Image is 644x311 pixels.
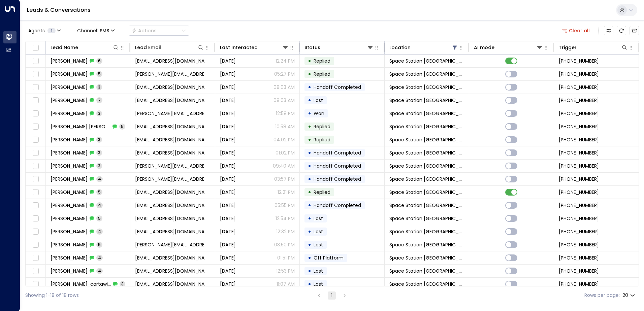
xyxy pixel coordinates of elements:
span: Space Station Doncaster [389,189,464,196]
p: 12:32 PM [276,228,295,235]
span: 3 [96,163,102,169]
span: 3 [96,150,102,155]
span: Michaela Hoshang [51,123,110,130]
div: AI mode [474,43,543,51]
span: eddie.vabole@gmail.com [135,163,210,169]
span: Channel: [74,26,118,35]
span: Edijs Vabole [51,163,88,169]
span: lynne.craighead@btinternet.com [135,71,210,77]
p: 10:58 AM [275,123,295,130]
span: Handoff Completed [314,176,361,182]
div: Location [389,43,458,51]
span: 4 [96,176,103,182]
span: Yesterday [220,58,236,64]
div: Last Interacted [220,43,258,51]
span: Peaty1@live.co.uk [135,136,210,143]
span: Peter Corbett [51,136,88,143]
span: ianbarnes2006@gmail.com [135,149,210,156]
span: +447807182052 [559,215,599,222]
span: nathan7346@outlook.com [135,281,210,287]
span: 3 [96,137,102,142]
div: • [308,95,311,106]
span: Sep 08, 2025 [220,136,236,143]
span: Ian Barnes [51,149,88,156]
span: Aug 02, 2025 [220,215,236,222]
div: • [308,239,311,250]
span: Refresh [617,26,626,35]
div: • [308,134,311,145]
span: Space Station Doncaster [389,176,464,182]
span: Aug 27, 2025 [220,176,236,182]
span: Toggle select all [31,44,40,52]
div: • [308,121,311,132]
span: +447340509676 [559,58,599,64]
span: Oct 06, 2025 [220,71,236,77]
span: 4 [96,229,103,234]
div: • [308,226,311,237]
span: Replied [314,123,330,130]
span: Replied [314,189,330,196]
span: andy-gregory@outlook.com [135,110,210,117]
span: michaelahoshang45@gmail.com [135,123,210,130]
div: • [308,108,311,119]
p: 05:27 PM [274,71,295,77]
span: Space Station Doncaster [389,97,464,104]
span: Toggle select row [31,123,40,131]
span: +447949525295 [559,149,599,156]
span: Toggle select row [31,136,40,144]
div: • [308,252,311,264]
button: Customize [604,26,613,35]
div: • [308,265,311,277]
span: Space Station Doncaster [389,202,464,209]
span: +447385214049 [559,123,599,130]
p: 01:02 PM [276,149,295,156]
span: Toggle select row [31,162,40,170]
span: 5 [96,71,102,77]
div: • [308,278,311,290]
span: Lost [314,228,323,235]
span: Space Station Doncaster [389,281,464,287]
span: Lost [314,268,323,274]
span: denisewilliams@sky.com [135,254,210,261]
div: • [308,68,311,80]
p: 01:51 PM [277,254,295,261]
span: 4 [96,268,103,274]
span: Toggle select row [31,267,40,275]
span: Toggle select row [31,149,40,157]
span: Space Station Doncaster [389,136,464,143]
p: 12:21 PM [278,189,295,196]
div: • [308,213,311,224]
span: Space Station Doncaster [389,254,464,261]
div: • [308,200,311,211]
span: Nathan Jones-cartawick [51,281,111,287]
div: Lead Name [51,43,119,51]
span: Replied [314,136,330,143]
span: Space Station Doncaster [389,268,464,274]
p: 12:24 PM [276,58,295,64]
button: Agents1 [25,26,63,35]
span: Gary Willmot [51,84,88,91]
span: Chloe Maitland [51,189,88,196]
nav: pagination navigation [315,291,349,300]
span: Space Station Doncaster [389,110,464,117]
p: 11:07 AM [277,281,295,287]
span: GLWEBSTER92@GMAIL.COM [135,215,210,222]
span: +447807877847 [559,84,599,91]
span: +447751507025 [559,71,599,77]
span: Toggle select row [31,214,40,223]
div: Actions [132,28,157,34]
p: 12:54 PM [276,215,295,222]
span: +447305048131 [559,202,599,209]
span: +447566894190 [559,228,599,235]
span: jules.lynch@outlook.com [135,241,210,248]
span: 4 [96,202,103,208]
span: Off Platform [314,254,344,261]
div: Lead Email [135,43,204,51]
div: • [308,173,311,185]
span: Space Station Doncaster [389,149,464,156]
p: 05:55 PM [275,202,295,209]
span: Lynne Craighead [51,71,88,77]
span: Toggle select row [31,109,40,118]
div: Lead Name [51,43,78,51]
span: Jul 19, 2025 [220,281,236,287]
